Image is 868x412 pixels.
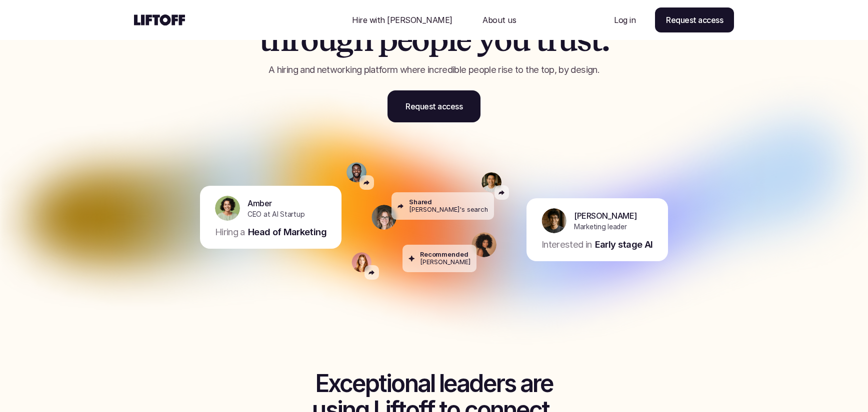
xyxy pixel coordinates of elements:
p: Head of Marketing [248,226,326,239]
span: o [494,22,511,57]
p: Request access [405,100,462,112]
span: h [353,22,372,57]
span: o [300,22,317,57]
span: o [411,22,428,57]
span: e [397,22,412,57]
p: Interested in [541,238,592,251]
span: h [270,22,288,57]
a: Nav Link [470,8,528,32]
p: Shared [409,198,432,206]
span: u [511,22,529,57]
span: p [428,22,447,57]
p: [PERSON_NAME] [420,258,470,266]
p: Request access [666,14,723,26]
p: Log in [614,14,635,26]
p: [PERSON_NAME]'s search [409,206,488,213]
p: Hire with [PERSON_NAME] [352,14,452,26]
p: About us [482,14,516,26]
span: u [558,22,576,57]
a: Request access [387,90,480,122]
span: e [456,22,471,57]
p: Hiring a [215,226,245,239]
p: Recommended [420,251,468,258]
span: t [259,22,270,57]
p: A hiring and networking platform where incredible people rise to the top, by design. [221,63,646,76]
a: Nav Link [602,8,647,32]
span: y [477,22,494,57]
p: Marketing leader [574,221,627,232]
p: CEO at AI Startup [247,209,304,219]
span: t [535,22,546,57]
span: u [317,22,336,57]
span: p [378,22,397,57]
span: t [590,22,601,57]
span: r [546,22,558,57]
a: Request access [655,7,734,32]
span: r [288,22,300,57]
p: Early stage AI [595,238,653,251]
span: . [601,22,609,57]
a: Nav Link [340,8,464,32]
p: Amber [247,197,272,209]
span: l [447,22,456,57]
span: s [576,22,590,57]
span: g [335,22,353,57]
p: [PERSON_NAME] [574,209,637,221]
